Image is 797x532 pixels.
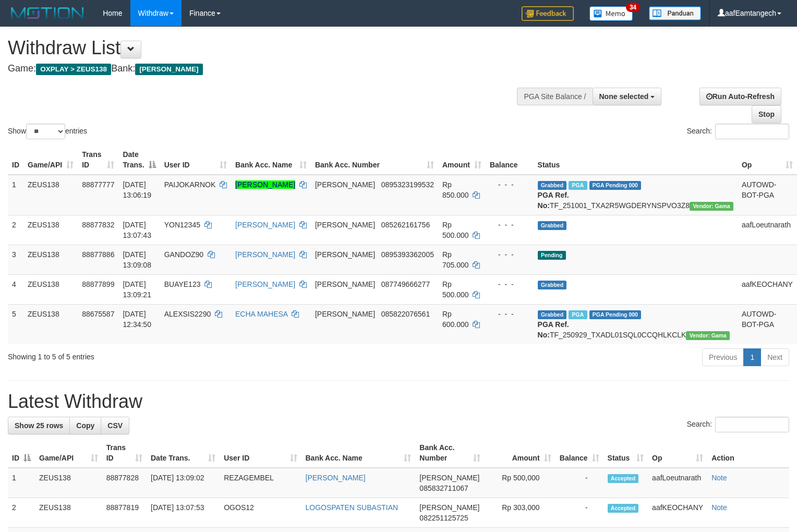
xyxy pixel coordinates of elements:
[715,417,789,432] input: Search:
[381,221,430,229] span: Copy 085262161756 to clipboard
[123,280,151,299] span: [DATE] 13:09:21
[8,468,35,498] td: 1
[419,503,479,512] span: [PERSON_NAME]
[8,347,324,362] div: Showing 1 to 5 of 5 entries
[711,474,727,482] a: Note
[711,503,727,512] a: Note
[26,124,65,139] select: Showentries
[35,468,102,498] td: ZEUS138
[235,250,295,259] a: [PERSON_NAME]
[36,64,111,75] span: OXPLAY > ZEUS138
[760,348,789,366] a: Next
[23,215,78,245] td: ZEUS138
[569,310,587,319] span: Marked by aafpengsreynich
[419,484,468,492] span: Copy 085832711067 to clipboard
[743,348,761,366] a: 1
[381,250,434,259] span: Copy 0895393362005 to clipboard
[35,498,102,528] td: ZEUS138
[419,474,479,482] span: [PERSON_NAME]
[164,310,211,318] span: ALEXSIS2290
[442,280,469,299] span: Rp 500.000
[8,245,23,274] td: 3
[490,249,529,260] div: - - -
[164,280,201,288] span: BUAYE123
[538,191,569,210] b: PGA Ref. No:
[8,391,789,412] h1: Latest Withdraw
[23,175,78,215] td: ZEUS138
[442,180,469,199] span: Rp 850.000
[593,88,662,105] button: None selected
[101,417,129,434] a: CSV
[123,180,151,199] span: [DATE] 13:06:19
[8,215,23,245] td: 2
[220,498,301,528] td: OGOS12
[8,5,87,21] img: MOTION_logo.png
[8,417,70,434] a: Show 25 rows
[82,310,114,318] span: 88675587
[220,438,301,468] th: User ID: activate to sort column ascending
[485,468,555,498] td: Rp 500,000
[147,468,220,498] td: [DATE] 13:09:02
[102,438,147,468] th: Trans ID: activate to sort column ascending
[23,145,78,175] th: Game/API: activate to sort column ascending
[569,181,587,190] span: Marked by aafanarl
[78,145,118,175] th: Trans ID: activate to sort column ascending
[648,438,707,468] th: Op: activate to sort column ascending
[599,92,649,101] span: None selected
[415,438,485,468] th: Bank Acc. Number: activate to sort column ascending
[738,175,797,215] td: AUTOWD-BOT-PGA
[164,221,200,229] span: YON12345
[648,468,707,498] td: aafLoeutnarath
[15,421,63,430] span: Show 25 rows
[556,438,603,468] th: Balance: activate to sort column ascending
[235,310,287,318] a: ECHA MAHESA
[8,304,23,344] td: 5
[23,304,78,344] td: ZEUS138
[118,145,160,175] th: Date Trans.: activate to sort column descending
[603,438,648,468] th: Status: activate to sort column ascending
[82,221,114,229] span: 88877832
[82,280,114,288] span: 88877899
[608,474,639,483] span: Accepted
[538,281,567,289] span: Grabbed
[8,38,521,58] h1: Withdraw List
[556,498,603,528] td: -
[381,280,430,288] span: Copy 087749666277 to clipboard
[589,310,642,319] span: PGA Pending
[442,250,469,269] span: Rp 705.000
[490,179,529,190] div: - - -
[147,438,220,468] th: Date Trans.: activate to sort column ascending
[8,124,87,139] label: Show entries
[220,468,301,498] td: REZAGEMBEL
[306,503,399,512] a: LOGOSPATEN SUBASTIAN
[164,180,216,189] span: PAIJOKARNOK
[69,417,101,434] a: Copy
[702,348,744,366] a: Previous
[35,438,102,468] th: Game/API: activate to sort column ascending
[164,250,203,259] span: GANDOZ90
[160,145,231,175] th: User ID: activate to sort column ascending
[123,310,151,329] span: [DATE] 12:34:50
[235,180,295,189] a: [PERSON_NAME]
[738,304,797,344] td: AUTOWD-BOT-PGA
[235,221,295,229] a: [PERSON_NAME]
[8,145,23,175] th: ID
[231,145,311,175] th: Bank Acc. Name: activate to sort column ascending
[538,310,567,319] span: Grabbed
[315,180,375,189] span: [PERSON_NAME]
[442,310,469,329] span: Rp 600.000
[538,320,569,339] b: PGA Ref. No:
[311,145,438,175] th: Bank Acc. Number: activate to sort column ascending
[522,6,574,21] img: Feedback.jpg
[738,274,797,304] td: aafKEOCHANY
[8,175,23,215] td: 1
[438,145,486,175] th: Amount: activate to sort column ascending
[442,221,469,239] span: Rp 500.000
[707,438,789,468] th: Action
[534,175,738,215] td: TF_251001_TXA2R5WGDERYNSPVO3Z8
[82,180,114,189] span: 88877777
[538,181,567,190] span: Grabbed
[301,438,416,468] th: Bank Acc. Name: activate to sort column ascending
[534,145,738,175] th: Status
[23,245,78,274] td: ZEUS138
